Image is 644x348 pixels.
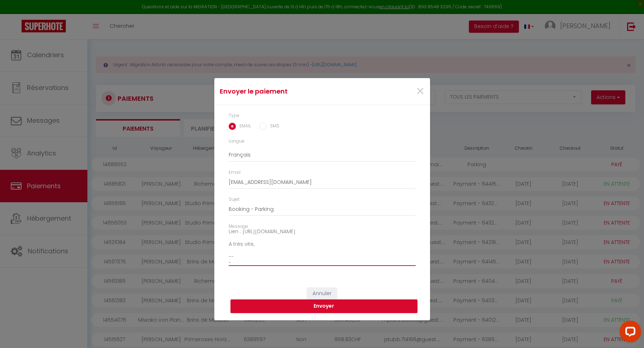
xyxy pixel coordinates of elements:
[229,196,239,203] label: Sujet
[220,86,353,96] h4: Envoyer le paiement
[307,288,337,300] button: Annuler
[266,123,279,131] label: SMS
[230,299,417,313] button: Envoyer
[236,123,251,131] label: EMAIL
[229,112,239,119] label: Type
[229,223,248,230] label: Message
[614,318,644,348] iframe: LiveChat chat widget
[416,81,425,102] span: ×
[416,84,425,99] button: Close
[229,169,241,176] label: Email
[229,138,245,145] label: Langue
